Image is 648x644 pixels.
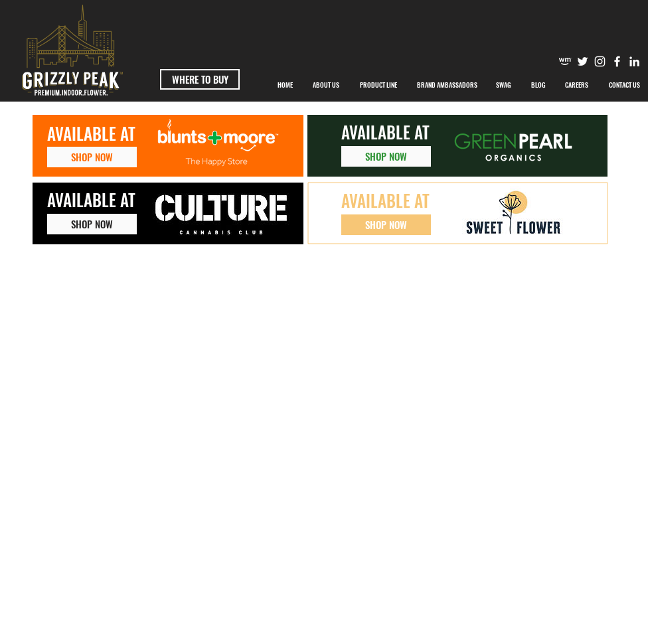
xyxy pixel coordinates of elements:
svg: premium-indoor-flower [22,5,123,96]
p: PRODUCT LINE [353,68,404,102]
span: SHOP NOW [365,218,407,232]
p: CAREERS [558,68,595,102]
a: SHOP NOW [341,214,431,235]
span: SHOP NOW [71,217,113,231]
a: SHOP NOW [47,147,137,167]
ul: Social Bar [558,54,641,68]
p: CONTACT US [602,68,647,102]
span: AVAILABLE AT [47,121,135,145]
img: Likedin [627,54,641,68]
p: SWAG [489,68,518,102]
span: AVAILABLE AT [47,187,135,212]
a: BLOG [521,68,555,102]
div: BRAND AMBASSADORS [407,68,486,102]
img: Logosweb-02.png [440,120,586,173]
span: AVAILABLE AT [341,188,430,212]
span: WHERE TO BUY [172,72,228,86]
img: Facebook [610,54,624,68]
p: BRAND AMBASSADORS [410,68,484,102]
a: ABOUT US [303,68,349,102]
img: weedmaps [558,54,572,68]
p: ABOUT US [306,68,346,102]
p: BLOG [525,68,552,102]
img: SF_Logo.jpg [462,187,563,240]
a: CAREERS [555,68,598,102]
img: Twitter [576,54,590,68]
img: Instagram [593,54,607,68]
img: culture-logo-h.jpg [141,188,301,241]
a: HOME [267,68,303,102]
p: HOME [271,68,299,102]
span: AVAILABLE AT [341,120,430,144]
img: Logosweb_Mesa de trabajo 1.png [141,119,297,177]
a: SHOP NOW [47,214,137,234]
span: SHOP NOW [365,149,407,163]
a: SWAG [486,68,521,102]
a: SHOP NOW [341,146,431,167]
a: WHERE TO BUY [160,69,240,90]
span: SHOP NOW [71,150,113,164]
a: PRODUCT LINE [349,68,407,102]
